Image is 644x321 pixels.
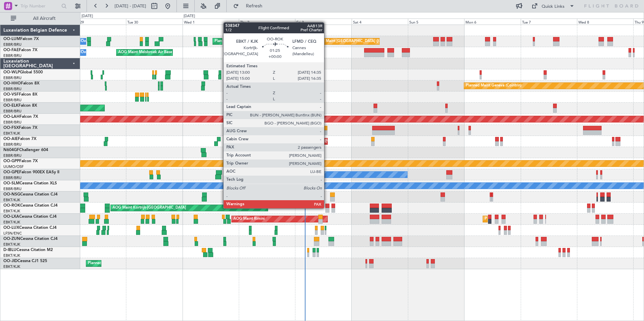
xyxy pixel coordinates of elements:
div: Fri 3 [295,19,351,25]
div: Unplanned Maint [GEOGRAPHIC_DATA] ([GEOGRAPHIC_DATA]) [255,136,365,146]
a: EBBR/BRU [3,42,22,47]
span: OO-SLM [3,181,20,185]
a: OO-SLMCessna Citation XLS [3,181,57,185]
a: OO-LUMFalcon 7X [3,37,39,41]
div: Owner Melsbroek Air Base [81,36,127,46]
span: OO-FSX [3,126,19,130]
span: OO-LUM [3,37,20,41]
a: OO-HHOFalcon 8X [3,81,39,85]
div: Mon 29 [70,19,126,25]
a: EBKT/KJK [3,242,20,247]
span: OO-HHO [3,81,21,85]
a: OO-NSGCessna Citation CJ4 [3,192,58,197]
a: EBBR/BRU [3,186,22,191]
span: OO-NSG [3,192,20,197]
div: Wed 1 [183,19,239,25]
a: EBKT/KJK [3,198,20,203]
a: EBBR/BRU [3,75,22,80]
span: OO-ROK [3,204,20,208]
a: UUMO/OSF [3,164,24,169]
div: AOG Maint Kortrijk-[GEOGRAPHIC_DATA] [112,203,186,213]
a: D-IBLUCessna Citation M2 [3,248,53,252]
a: OO-JIDCessna CJ1 525 [3,259,47,263]
a: OO-FAEFalcon 7X [3,48,37,52]
a: EBBR/BRU [3,86,22,92]
a: OO-AIEFalcon 7X [3,137,36,141]
span: OO-WLP [3,70,20,74]
a: EBKT/KJK [3,253,20,258]
span: OO-FAE [3,48,19,52]
input: Trip Number [21,1,59,11]
div: Planned Maint Milan (Linate) [256,70,304,80]
div: AOG Maint Melsbroek Air Base [281,36,334,46]
div: [DATE] [184,13,195,19]
span: OO-LAH [3,115,20,119]
span: OO-GPP [3,159,19,163]
a: EBBR/BRU [3,120,22,125]
div: Planned Maint Geneva (Cointrin) [466,81,521,91]
a: OO-ZUNCessna Citation CJ4 [3,237,58,241]
span: Refresh [240,4,268,8]
span: OO-VSF [3,93,19,97]
a: N604GFChallenger 604 [3,148,48,152]
span: OO-LUX [3,226,19,230]
span: D-IBLU [3,248,17,252]
a: OO-GPEFalcon 900EX EASy II [3,170,59,174]
a: OO-LXACessna Citation CJ4 [3,215,57,219]
a: EBBR/BRU [3,153,22,158]
a: OO-FSXFalcon 7X [3,126,37,130]
a: OO-GPPFalcon 7X [3,159,38,163]
a: OO-WLPGlobal 5500 [3,70,43,74]
div: Wed 8 [577,19,633,25]
span: All Aircraft [18,16,71,21]
a: OO-ROKCessna Citation CJ4 [3,204,58,208]
div: Sun 5 [408,19,464,25]
a: EBBR/BRU [3,142,22,147]
span: OO-ZUN [3,237,20,241]
span: OO-LXA [3,215,19,219]
div: Quick Links [542,3,565,10]
a: OO-VSFFalcon 8X [3,93,37,97]
a: EBKT/KJK [3,131,20,136]
div: Planned Maint [GEOGRAPHIC_DATA] ([GEOGRAPHIC_DATA] National) [311,36,433,46]
button: Quick Links [528,1,578,11]
span: [DATE] - [DATE] [115,3,146,9]
a: EBBR/BRU [3,175,22,180]
div: Planned Maint Kortrijk-[GEOGRAPHIC_DATA] [88,258,166,269]
a: EBKT/KJK [3,209,20,214]
div: Mon 6 [464,19,520,25]
div: [DATE] [82,13,93,19]
a: EBBR/BRU [3,98,22,103]
div: AOG Maint Rimini [233,214,265,224]
a: EBBR/BRU [3,109,22,114]
a: OO-ELKFalcon 8X [3,104,37,108]
div: Planned Maint Kortrijk-[GEOGRAPHIC_DATA] [485,214,563,224]
a: OO-LAHFalcon 7X [3,115,38,119]
a: OO-LUXCessna Citation CJ4 [3,226,57,230]
button: All Aircraft [7,13,73,24]
a: LFSN/ENC [3,231,22,236]
a: EBKT/KJK [3,220,20,225]
span: OO-GPE [3,170,19,174]
div: No Crew Malaga [240,170,270,180]
span: OO-ELK [3,104,19,108]
a: EBKT/KJK [3,264,20,269]
div: Tue 7 [521,19,577,25]
span: OO-AIE [3,137,18,141]
div: Thu 2 [239,19,295,25]
div: Owner Melsbroek Air Base [81,47,127,58]
span: OO-JID [3,259,18,263]
div: Planned Maint [GEOGRAPHIC_DATA] ([GEOGRAPHIC_DATA] National) [215,36,336,46]
div: Tue 30 [126,19,182,25]
div: Sat 4 [352,19,408,25]
button: Refresh [230,1,270,11]
span: N604GF [3,148,19,152]
a: EBBR/BRU [3,53,22,58]
div: AOG Maint Melsbroek Air Base [118,47,172,58]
